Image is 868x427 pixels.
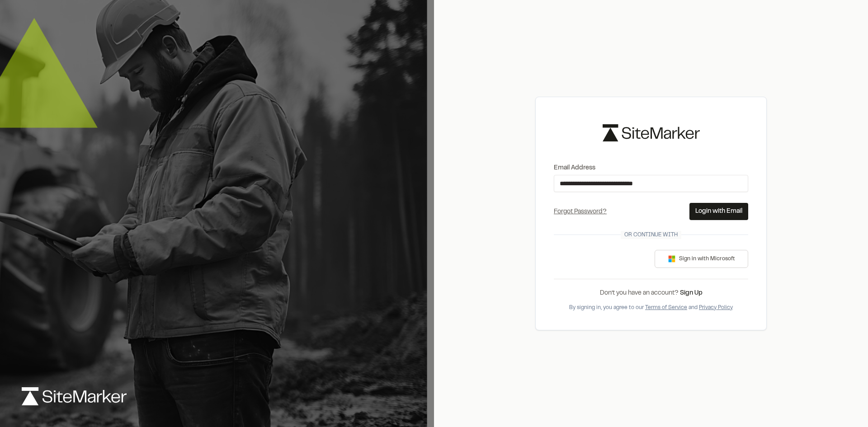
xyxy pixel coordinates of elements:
div: Don’t you have an account? [554,288,748,298]
button: Terms of Service [645,304,687,312]
button: Sign in with Microsoft [655,250,748,268]
span: Or continue with [621,231,681,239]
iframe: Sign in with Google Button [549,249,642,269]
a: Sign Up [680,291,703,296]
label: Email Address [554,163,748,173]
button: Login with Email [689,203,748,220]
img: logo-black-rebrand.svg [603,124,700,141]
img: logo-white-rebrand.svg [22,387,127,405]
a: Forgot Password? [554,209,607,215]
button: Privacy Policy [699,304,733,312]
div: By signing in, you agree to our and [554,304,748,312]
